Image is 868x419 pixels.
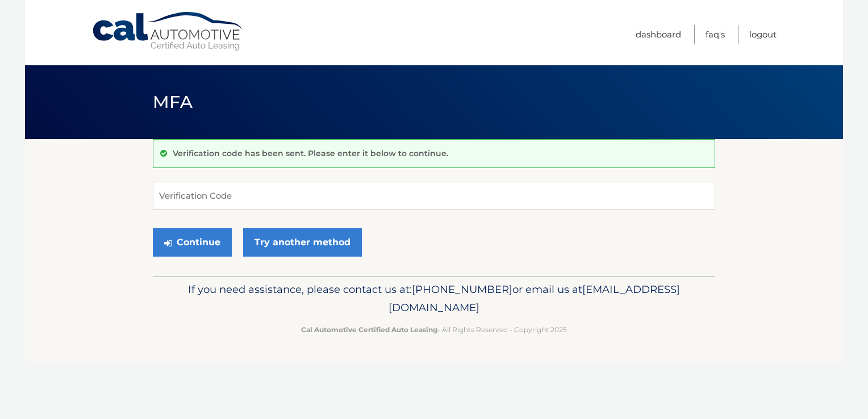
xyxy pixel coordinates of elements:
a: Cal Automotive [91,11,245,52]
a: FAQ's [706,25,725,44]
span: [PHONE_NUMBER] [412,283,512,296]
a: Try another method [243,228,362,257]
span: [EMAIL_ADDRESS][DOMAIN_NAME] [389,283,680,314]
p: - All Rights Reserved - Copyright 2025 [160,324,708,336]
button: Continue [153,228,232,257]
a: Dashboard [636,25,681,44]
strong: Cal Automotive Certified Auto Leasing [301,325,437,334]
p: If you need assistance, please contact us at: or email us at [160,280,708,317]
input: Verification Code [153,182,715,210]
span: MFA [153,91,193,112]
a: Logout [749,25,777,44]
p: Verification code has been sent. Please enter it below to continue. [173,148,448,158]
